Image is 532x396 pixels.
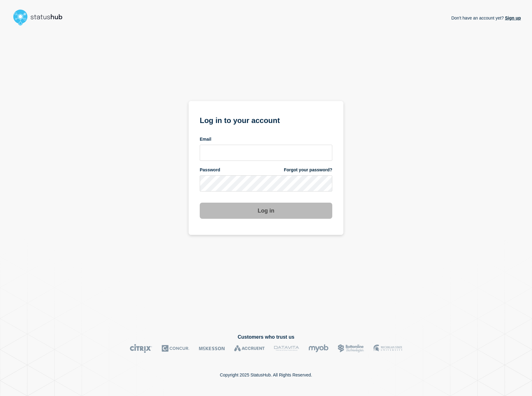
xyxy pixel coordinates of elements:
[200,203,332,219] button: Log in
[373,344,402,353] img: MSU logo
[162,344,190,353] img: Concur logo
[200,114,332,125] h1: Log in to your account
[200,145,332,161] input: email input
[308,344,329,353] img: myob logo
[274,344,299,353] img: DataVita logo
[200,136,211,142] span: Email
[220,372,312,377] p: Copyright 2025 StatusHub. All Rights Reserved.
[234,344,265,353] img: Accruent logo
[200,175,332,191] input: password input
[451,11,521,25] p: Don't have an account yet?
[11,7,70,27] img: StatusHub logo
[11,334,521,340] h2: Customers who trust us
[284,167,332,173] a: Forgot your password?
[504,15,521,20] a: Sign up
[200,167,220,173] span: Password
[130,344,152,353] img: Citrix logo
[338,344,364,353] img: Bottomline logo
[199,344,225,353] img: McKesson logo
